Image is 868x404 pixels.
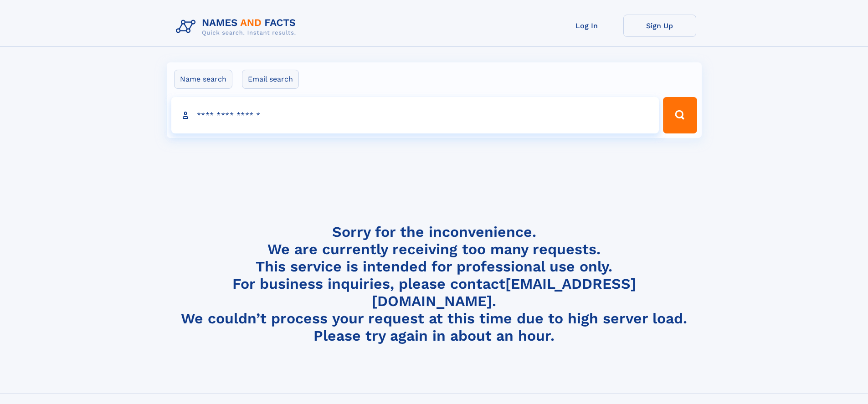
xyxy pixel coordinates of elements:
[372,275,636,310] a: [EMAIL_ADDRESS][DOMAIN_NAME]
[172,223,696,345] h4: Sorry for the inconvenience. We are currently receiving too many requests. This service is intend...
[171,97,659,133] input: search input
[663,97,697,133] button: Search Button
[242,70,299,89] label: Email search
[174,70,232,89] label: Name search
[623,15,696,37] a: Sign Up
[172,15,303,39] img: Logo Names and Facts
[550,15,623,37] a: Log In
